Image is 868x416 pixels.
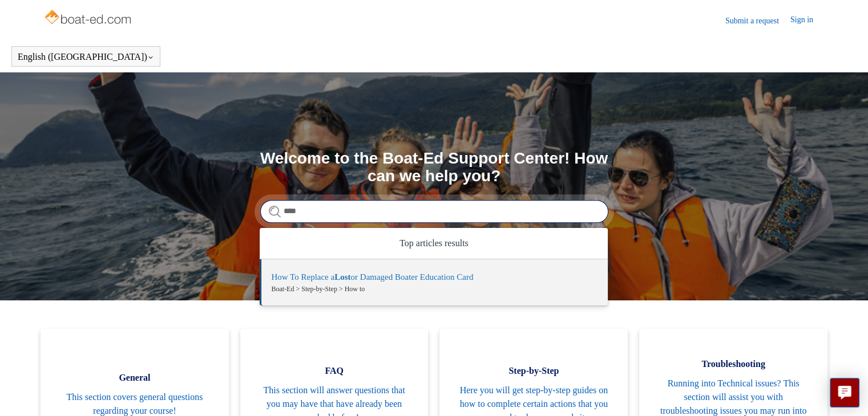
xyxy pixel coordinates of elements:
img: Boat-Ed Help Center home page [43,7,134,30]
zd-autocomplete-header: Top articles results [260,228,608,259]
button: Live chat [830,378,859,407]
button: English ([GEOGRAPHIC_DATA]) [18,52,154,62]
span: Step-by-Step [457,364,611,378]
em: Lost [334,272,350,282]
zd-autocomplete-title-multibrand: Suggested result 1 How To Replace a Lost or Damaged Boater Education Card [271,272,473,284]
a: Submit a request [725,15,790,27]
span: Troubleshooting [656,357,810,371]
span: General [58,371,212,385]
zd-autocomplete-breadcrumbs-multibrand: Boat-Ed > Step-by-Step > How to [271,284,596,294]
h1: Welcome to the Boat-Ed Support Center! How can we help you? [260,150,608,185]
input: Search [260,200,608,223]
a: Sign in [790,14,825,27]
span: FAQ [257,364,411,378]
